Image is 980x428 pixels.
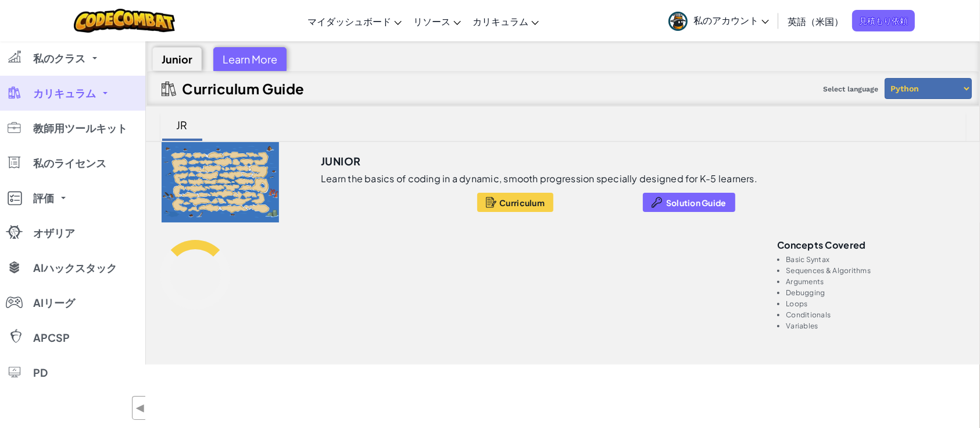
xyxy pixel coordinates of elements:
li: Sequences & Algorithms [786,267,965,274]
font: ◀ [135,401,145,415]
li: Loops [786,300,965,307]
a: リソース [407,5,467,37]
font: AIリーグ [33,296,75,309]
a: 英語（米国） [782,5,849,37]
font: 評価 [33,191,54,204]
div: JR [165,111,199,139]
font: 私のアカウント [693,14,759,26]
button: Curriculum [477,193,553,212]
li: Variables [786,322,965,330]
font: マイダッシュボード [307,15,391,27]
font: 英語（米国） [788,15,843,27]
a: カリキュラム [467,5,545,37]
button: Solution Guide [643,193,735,212]
a: 私のアカウント [663,2,775,39]
font: APCSP [33,331,70,344]
h3: Concepts covered [777,240,965,250]
li: Arguments [786,278,965,285]
font: AIハックスタック [33,261,117,274]
font: カリキュラム [33,86,96,100]
a: マイダッシュボード [302,5,407,37]
font: 見積もり依頼 [859,15,908,26]
h2: Curriculum Guide [182,80,305,97]
font: 私のライセンス [33,156,106,169]
li: Basic Syntax [786,256,965,263]
img: CodeCombatのロゴ [74,9,176,33]
span: Curriculum [499,198,545,207]
span: Select language [818,80,883,98]
img: avatar [668,12,688,31]
div: Learn More [213,47,287,71]
h3: Junior [321,153,360,170]
a: 見積もり依頼 [852,10,915,31]
div: Junior [152,47,202,71]
font: カリキュラム [473,15,528,27]
img: IconCurriculumGuide.svg [162,82,176,96]
li: Debugging [786,289,965,296]
font: リソース [413,15,450,27]
font: オザリア [33,226,75,239]
font: PD [33,366,48,379]
font: 教師用ツールキット [33,121,127,135]
p: Learn the basics of coding in a dynamic, smooth progression specially designed for K-5 learners. [321,173,757,185]
font: 私のクラス [33,51,85,65]
li: Conditionals [786,311,965,319]
span: Solution Guide [666,198,727,207]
